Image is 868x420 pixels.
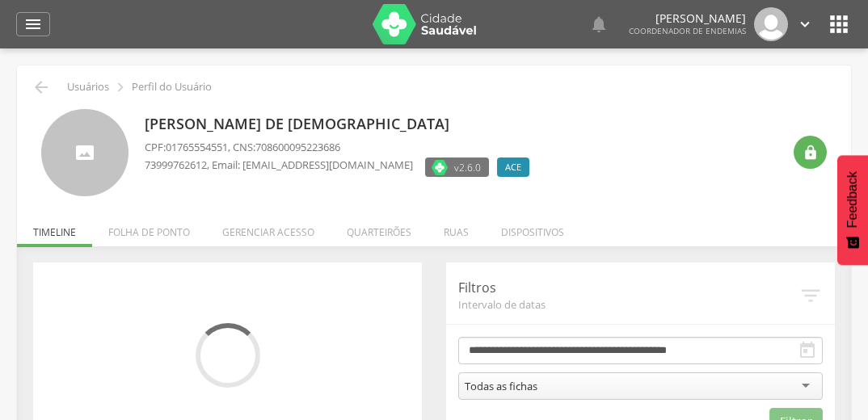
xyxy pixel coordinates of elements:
[145,114,537,135] p: [PERSON_NAME] de [DEMOGRAPHIC_DATA]
[331,209,428,247] li: Quarteirões
[166,140,228,154] span: 01765554551
[132,81,212,94] p: Perfil do Usuário
[589,7,609,41] a: 
[67,81,109,94] p: Usuários
[794,136,827,169] div: Resetar senha
[629,25,746,36] span: Coordenador de Endemias
[629,13,746,24] p: [PERSON_NAME]
[485,209,580,247] li: Dispositivos
[23,15,43,34] i: 
[428,209,485,247] li: Ruas
[112,78,129,96] i: 
[796,7,814,41] a: 
[803,145,819,161] i: 
[798,341,817,360] i: 
[206,209,331,247] li: Gerenciar acesso
[458,297,798,312] span: Intervalo de datas
[589,15,609,34] i: 
[826,11,852,37] i: 
[92,209,206,247] li: Folha de ponto
[16,12,50,36] a: 
[145,157,207,172] span: 73999762612
[505,161,521,174] span: ACE
[837,155,868,265] button: Feedback - Mostrar pesquisa
[255,140,340,154] span: 708600095223686
[845,171,860,228] span: Feedback
[796,15,814,33] i: 
[458,279,798,297] p: Filtros
[32,78,51,97] i: Voltar
[425,157,489,177] label: Versão do aplicativo
[145,140,537,155] p: CPF: , CNS:
[465,379,537,393] div: Todas as fichas
[145,157,413,173] p: , Email: [EMAIL_ADDRESS][DOMAIN_NAME]
[454,159,481,175] span: v2.6.0
[798,283,823,308] i: 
